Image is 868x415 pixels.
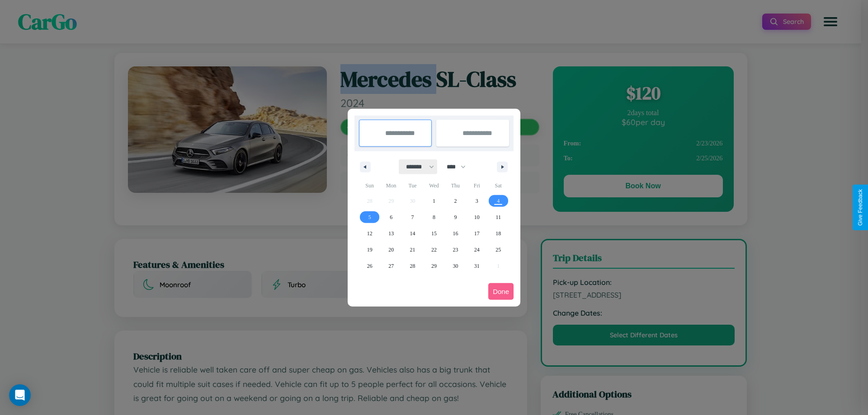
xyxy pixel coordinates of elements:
[453,225,458,242] span: 16
[359,178,380,193] span: Sun
[433,193,435,209] span: 1
[454,209,457,225] span: 9
[390,209,392,225] span: 6
[402,258,423,274] button: 28
[466,209,487,225] button: 10
[380,178,401,193] span: Mon
[431,225,437,242] span: 15
[423,258,444,274] button: 29
[488,283,514,300] button: Done
[359,258,380,274] button: 26
[410,258,415,274] span: 28
[445,193,466,209] button: 2
[474,209,480,225] span: 10
[453,258,458,274] span: 30
[445,178,466,193] span: Thu
[488,209,509,225] button: 11
[402,178,423,193] span: Tue
[402,242,423,258] button: 21
[411,209,414,225] span: 7
[488,225,509,242] button: 18
[9,384,31,406] div: Open Intercom Messenger
[367,258,373,274] span: 26
[474,242,480,258] span: 24
[423,193,444,209] button: 1
[402,225,423,242] button: 14
[388,225,394,242] span: 13
[454,193,457,209] span: 2
[495,225,501,242] span: 18
[445,258,466,274] button: 30
[495,209,501,225] span: 11
[474,225,480,242] span: 17
[433,209,435,225] span: 8
[368,209,371,225] span: 5
[431,258,437,274] span: 29
[380,242,401,258] button: 20
[410,225,415,242] span: 14
[359,225,380,242] button: 12
[488,193,509,209] button: 4
[495,242,501,258] span: 25
[466,258,487,274] button: 31
[359,209,380,225] button: 5
[466,242,487,258] button: 24
[359,242,380,258] button: 19
[466,225,487,242] button: 17
[380,258,401,274] button: 27
[431,242,437,258] span: 22
[423,242,444,258] button: 22
[380,225,401,242] button: 13
[474,258,480,274] span: 31
[445,242,466,258] button: 23
[488,178,509,193] span: Sat
[423,178,444,193] span: Wed
[410,242,415,258] span: 21
[423,209,444,225] button: 8
[367,225,373,242] span: 12
[380,209,401,225] button: 6
[453,242,458,258] span: 23
[466,178,487,193] span: Fri
[445,225,466,242] button: 16
[445,209,466,225] button: 9
[857,189,863,226] div: Give Feedback
[388,242,394,258] span: 20
[388,258,394,274] span: 27
[497,193,500,209] span: 4
[466,193,487,209] button: 3
[476,193,478,209] span: 3
[423,225,444,242] button: 15
[367,242,373,258] span: 19
[488,242,509,258] button: 25
[402,209,423,225] button: 7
